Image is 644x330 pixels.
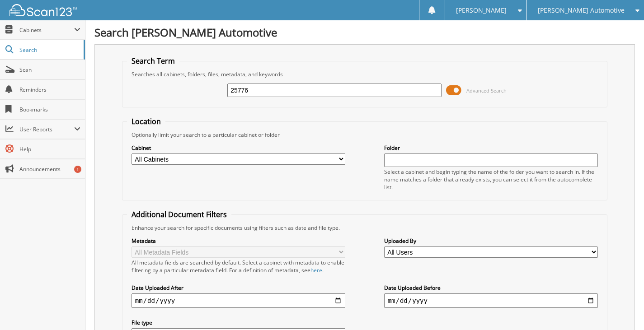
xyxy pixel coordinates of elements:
[132,144,346,152] label: Cabinet
[127,56,179,66] legend: Search Term
[132,293,346,308] input: start
[19,125,74,133] span: User Reports
[466,87,507,94] span: Advanced Search
[456,8,507,13] span: [PERSON_NAME]
[384,284,598,292] label: Date Uploaded Before
[538,8,625,13] span: [PERSON_NAME] Automotive
[132,319,346,326] label: File type
[127,209,231,219] legend: Additional Document Filters
[94,25,635,40] h1: Search [PERSON_NAME] Automotive
[19,46,79,54] span: Search
[19,106,80,113] span: Bookmarks
[74,166,81,173] div: 1
[9,4,77,16] img: scan123-logo-white.svg
[19,66,80,74] span: Scan
[132,237,346,245] label: Metadata
[127,224,602,232] div: Enhance your search for specific documents using filters such as date and file type.
[127,131,602,139] div: Optionally limit your search to a particular cabinet or folder
[384,168,598,191] div: Select a cabinet and begin typing the name of the folder you want to search in. If the name match...
[19,86,80,93] span: Reminders
[132,284,346,292] label: Date Uploaded After
[19,26,74,34] span: Cabinets
[384,237,598,245] label: Uploaded By
[384,293,598,308] input: end
[127,116,165,126] legend: Location
[127,70,602,78] div: Searches all cabinets, folders, files, metadata, and keywords
[19,145,80,153] span: Help
[19,165,80,173] span: Announcements
[384,144,598,152] label: Folder
[132,259,346,274] div: All metadata fields are searched by default. Select a cabinet with metadata to enable filtering b...
[310,266,322,274] a: here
